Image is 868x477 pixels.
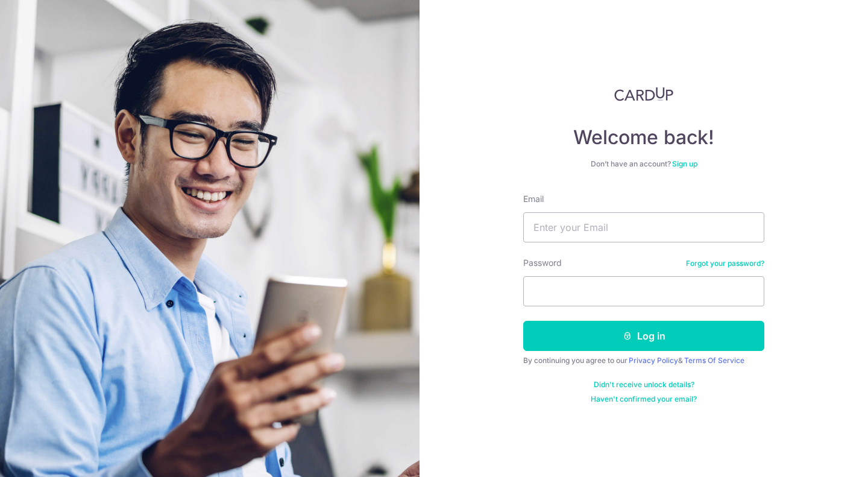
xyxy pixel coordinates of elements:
[686,259,764,268] a: Forgot your password?
[629,356,678,365] a: Privacy Policy
[523,159,764,169] div: Don’t have an account?
[594,380,694,390] a: Didn't receive unlock details?
[523,321,764,351] button: Log in
[523,356,764,365] div: By continuing you agree to our &
[591,394,697,404] a: Haven't confirmed your email?
[523,125,764,150] h4: Welcome back!
[614,87,673,101] img: CardUp Logo
[523,212,764,242] input: Enter your Email
[523,193,544,205] label: Email
[672,159,697,168] a: Sign up
[684,356,744,365] a: Terms Of Service
[523,257,562,269] label: Password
